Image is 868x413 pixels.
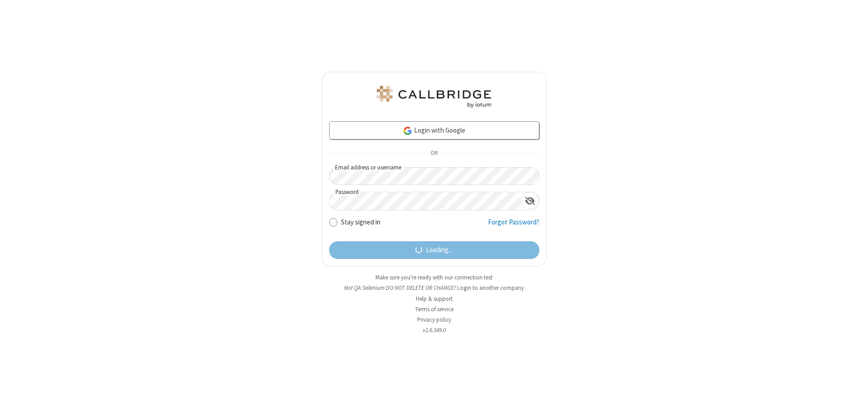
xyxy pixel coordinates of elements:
img: QA Selenium DO NOT DELETE OR CHANGE [375,86,493,108]
button: Login to another company [457,284,524,292]
img: google-icon.png [403,126,413,136]
a: Make sure you're ready with our connection test [375,274,493,281]
button: Loading... [329,241,539,259]
a: Forgot Password? [488,217,539,234]
li: v2.6.349.0 [322,326,547,334]
label: Stay signed in [341,217,380,228]
span: Loading... [426,245,453,255]
a: Help & support [416,295,453,303]
input: Email address or username [329,167,539,185]
a: Login with Google [329,121,539,139]
input: Password [330,192,521,210]
li: Not QA Selenium DO NOT DELETE OR CHANGE? [322,284,547,292]
span: OR [427,147,441,160]
a: Terms of service [415,305,454,313]
a: Privacy policy [417,316,451,323]
div: Show password [521,192,539,209]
